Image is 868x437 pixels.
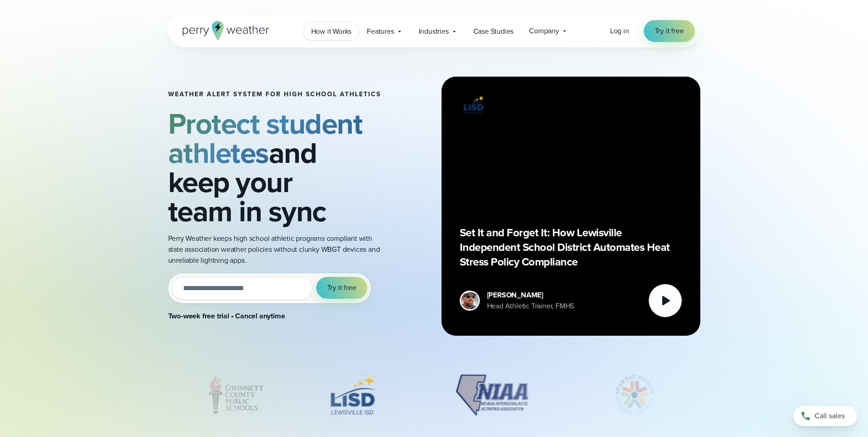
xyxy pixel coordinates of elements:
div: 7 of 12 [322,372,383,418]
strong: Two-week free trial • Cancel anytime [168,311,285,321]
img: cody-henschke-headshot [461,292,478,309]
a: Log in [610,26,629,36]
img: Gwinnett-County-Public-Schools.svg [194,372,278,418]
span: Features [367,26,394,37]
strong: Protect student athletes [168,102,363,174]
span: Try it free [327,282,356,293]
div: 8 of 12 [427,372,556,418]
img: Lewisville ISD logo [460,95,487,115]
p: Set It and Forget It: How Lewisville Independent School District Automates Heat Stress Policy Com... [460,225,682,269]
div: Head Athletic Trainer, FMHS [487,301,575,312]
span: Industries [419,26,449,37]
a: Try it free [644,20,695,42]
div: 6 of 12 [194,372,278,418]
a: How it Works [303,22,360,41]
button: Try it free [316,277,367,299]
span: Company [529,26,559,36]
p: Perry Weather keeps high school athletic programs compliant with state association weather polici... [168,233,381,266]
img: NIAA-Nevada-Interscholastic-Activities-Association.svg [427,372,556,418]
div: 9 of 12 [600,372,670,418]
a: Case Studies [466,22,522,41]
div: slideshow [168,372,700,422]
span: Case Studies [473,26,514,37]
a: Call sales [793,406,857,426]
span: Try it free [655,26,684,36]
span: Call sales [815,411,845,421]
div: [PERSON_NAME] [487,290,575,301]
img: Lewisville ISD logo [322,372,383,418]
img: Shawnee-Mission-Public-Schools.svg [600,372,670,418]
h2: and keep your team in sync [168,109,381,226]
h1: Weather Alert System for High School Athletics [168,91,381,98]
span: How it Works [311,26,352,37]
